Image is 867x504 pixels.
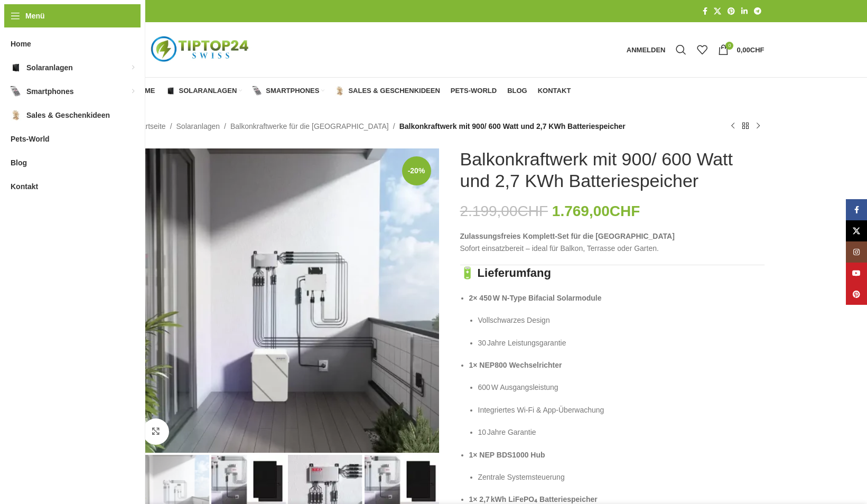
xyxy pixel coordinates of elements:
img: Solaranlagen [11,62,21,73]
a: X Social Link [846,220,867,241]
span: Solaranlagen [26,58,73,77]
span: CHF [610,203,640,219]
a: Telegram Social Link [751,4,765,18]
div: Hauptnavigation [129,80,576,101]
a: Balkonkraftwerke für die [GEOGRAPHIC_DATA] [230,120,389,132]
img: Balkonkraftwerk mit Speicher [135,148,439,453]
a: Facebook Social Link [700,4,711,18]
a: Smartphones [253,80,324,101]
img: Solaranlagen [166,86,175,96]
bdi: 0,00 [737,46,764,54]
a: Pinterest Social Link [846,284,867,305]
span: Menü [25,10,45,22]
span: Home [11,34,31,53]
p: Sofort einsatzbereit – ideal für Balkon, Terrasse oder Garten. [460,230,765,254]
p: 30 Jahre Leistungsgarantie [478,337,765,349]
a: Home [135,80,155,101]
a: Facebook Social Link [846,199,867,220]
a: Solaranlagen [166,80,243,101]
h3: 🔋 Lieferumfang [460,265,765,282]
span: Blog [507,87,527,95]
span: Kontakt [11,177,38,196]
a: Sales & Geschenkideen [335,80,440,101]
strong: 1× NEP BDS1000 Hub [469,451,545,459]
span: Solaranlagen [179,87,237,95]
strong: 1× NEP800 Wechselrichter [469,361,562,369]
span: Kontakt [538,87,571,95]
span: Smartphones [26,82,73,101]
a: Vorheriges Produkt [726,120,739,133]
p: Zentrale Systemsteuerung [478,471,765,483]
nav: Breadcrumb [135,120,626,132]
a: Kontakt [538,80,571,101]
span: Blog [11,153,27,172]
img: Sales & Geschenkideen [335,86,344,96]
a: Logo der Website [135,45,267,53]
a: YouTube Social Link [846,263,867,284]
a: Pets-World [451,80,497,101]
span: Pets-World [11,129,50,148]
span: Pets-World [451,87,497,95]
span: Sales & Geschenkideen [348,87,440,95]
h1: Balkonkraftwerk mit 900/ 600 Watt und 2,7 KWh Batteriespeicher [460,148,765,192]
span: CHF [750,46,765,54]
a: Pinterest Social Link [724,4,738,18]
p: 10 Jahre Garantie [478,426,765,438]
span: CHF [518,203,548,219]
a: Suche [670,39,692,60]
a: Blog [507,80,527,101]
p: Vollschwarzes Design [478,314,765,326]
img: Smartphones [11,86,21,97]
bdi: 2.199,00 [460,203,548,219]
a: Anmelden [621,39,671,60]
p: 600 W Ausgangsleistung [478,381,765,393]
span: -20% [402,156,431,185]
a: Instagram Social Link [846,241,867,263]
bdi: 1.769,00 [552,203,640,219]
span: Sales & Geschenkideen [26,106,110,125]
a: 0 0,00CHF [713,39,769,60]
strong: 2× 450 W N‑Type Bifacial Solarmodule [469,294,602,302]
span: 0 [725,42,733,50]
span: Smartphones [266,87,319,95]
img: Sales & Geschenkideen [11,110,21,120]
strong: 1× 2,7 kWh LiFePO₄ Batteriespeicher [469,495,598,503]
img: Smartphones [253,86,262,96]
a: Nächstes Produkt [752,120,765,133]
a: X Social Link [711,4,724,18]
div: Meine Wunschliste [692,39,713,60]
a: LinkedIn Social Link [738,4,751,18]
strong: Zulassungsfreies Komplett‑Set für die [GEOGRAPHIC_DATA] [460,232,675,240]
p: Integriertes Wi‑Fi & App‑Überwachung [478,404,765,416]
span: Balkonkraftwerk mit 900/ 600 Watt und 2,7 KWh Batteriespeicher [399,120,626,132]
a: Solaranlagen [176,120,220,132]
span: Home [135,87,155,95]
span: Anmelden [627,46,666,53]
a: Startseite [135,120,166,132]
